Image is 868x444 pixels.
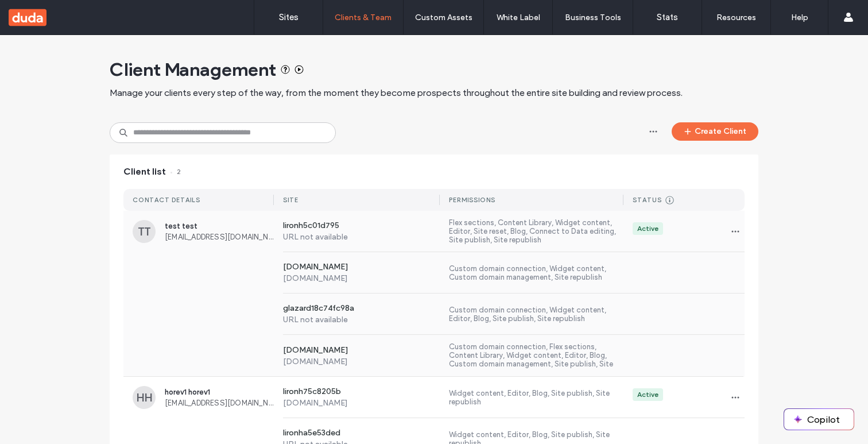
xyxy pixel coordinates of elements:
[133,386,156,409] div: HH
[283,303,440,315] label: glazard18c74fc98a
[133,196,200,204] div: CONTACT DETAILS
[283,315,440,325] label: URL not available
[672,122,758,141] button: Create Client
[633,196,662,204] div: STATUS
[170,165,181,178] span: 2
[637,223,658,234] div: Active
[657,12,678,22] label: Stats
[283,232,440,242] label: URL not available
[165,222,274,230] span: test test
[791,13,808,22] label: Help
[123,211,745,377] a: TTtest test[EMAIL_ADDRESS][DOMAIN_NAME]lironh5c01d795URL not availableFlex sections, Content Libr...
[637,389,658,400] div: Active
[784,409,854,430] button: Copilot
[449,218,623,244] label: Flex sections, Content Library, Widget content, Editor, Site reset, Blog, Connect to Data editing...
[283,273,440,283] label: [DOMAIN_NAME]
[110,58,276,81] span: Client Management
[415,13,472,22] label: Custom Assets
[133,220,156,243] div: TT
[335,13,392,22] label: Clients & Team
[283,262,440,273] label: [DOMAIN_NAME]
[449,342,623,369] label: Custom domain connection, Flex sections, Content Library, Widget content, Editor, Blog, Custom do...
[123,165,166,178] span: Client list
[497,13,540,22] label: White Label
[165,388,274,396] span: horev1 horev1
[449,264,623,281] label: Custom domain connection, Widget content, Custom domain management, Site republish
[283,357,440,366] label: [DOMAIN_NAME]
[283,387,440,398] label: lironh75c8205b
[283,345,440,357] label: [DOMAIN_NAME]
[449,196,495,204] div: PERMISSIONS
[565,13,621,22] label: Business Tools
[449,306,623,323] label: Custom domain connection, Widget content, Editor, Blog, Site publish, Site republish
[165,233,274,241] span: [EMAIL_ADDRESS][DOMAIN_NAME]
[110,87,683,99] span: Manage your clients every step of the way, from the moment they become prospects throughout the e...
[283,196,299,204] div: SITE
[716,13,756,22] label: Resources
[283,221,440,232] label: lironh5c01d795
[449,389,623,406] label: Widget content, Editor, Blog, Site publish, Site republish
[279,12,299,22] label: Sites
[165,399,274,407] span: [EMAIL_ADDRESS][DOMAIN_NAME]
[283,398,440,408] label: [DOMAIN_NAME]
[283,428,440,439] label: lironha5e53ded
